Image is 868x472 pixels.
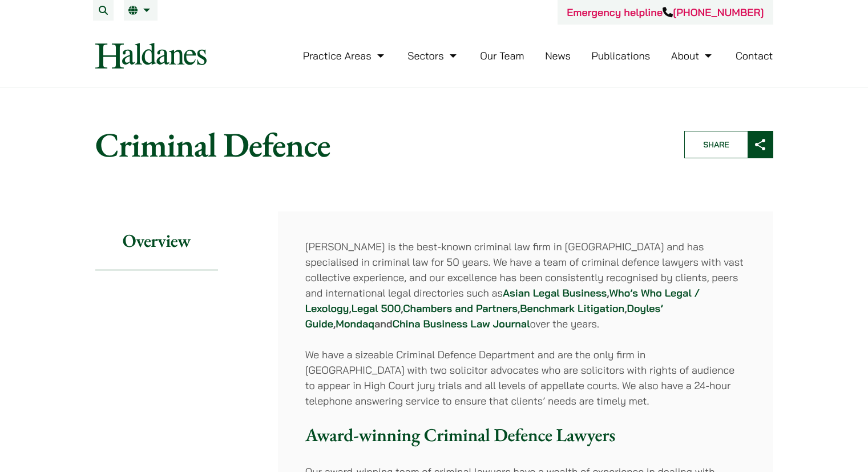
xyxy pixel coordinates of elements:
a: Mondaq [336,317,374,330]
img: Logo of Haldanes [95,43,207,69]
strong: , [349,302,351,315]
a: Benchmark Litigation [520,302,624,315]
a: Emergency helpline[PHONE_NUMBER] [567,6,764,19]
a: Who’s Who Legal / Lexology [305,286,700,315]
strong: , [333,317,336,330]
a: Sectors [407,49,459,62]
button: Share [684,131,773,158]
a: About [671,49,714,62]
p: We have a sizeable Criminal Defence Department and are the only firm in [GEOGRAPHIC_DATA] with tw... [305,347,746,409]
a: Asian Legal Business [503,286,607,299]
strong: , , [518,302,627,315]
a: EN [128,6,153,15]
a: Chambers and Partners [403,302,518,315]
h2: Overview [95,211,218,270]
span: Share [685,131,748,158]
h3: Award-winning Criminal Defence Lawyers [305,424,746,446]
a: News [545,49,571,62]
a: Legal 500 [352,302,401,315]
strong: , [607,286,609,299]
h1: Criminal Defence [95,124,665,165]
a: Practice Areas [303,49,387,62]
strong: , [401,302,403,315]
p: [PERSON_NAME] is the best-known criminal law firm in [GEOGRAPHIC_DATA] and has specialised in cri... [305,239,746,331]
a: Doyles’ Guide [305,302,663,330]
strong: and [374,317,393,330]
a: Contact [736,49,773,62]
a: China Business Law Journal [393,317,530,330]
a: Our Team [480,49,524,62]
a: Publications [592,49,651,62]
